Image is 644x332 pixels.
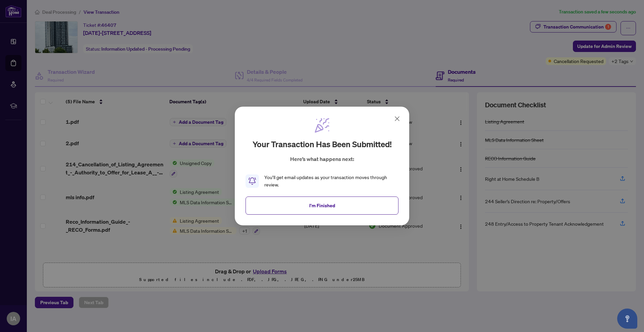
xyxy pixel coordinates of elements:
[617,309,637,329] button: Open asap
[290,155,354,163] p: Here’s what happens next:
[264,174,398,188] div: You’ll get email updates as your transaction moves through review.
[253,139,392,150] h2: Your transaction has been submitted!
[246,197,398,215] button: I'm Finished
[309,200,335,211] span: I'm Finished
